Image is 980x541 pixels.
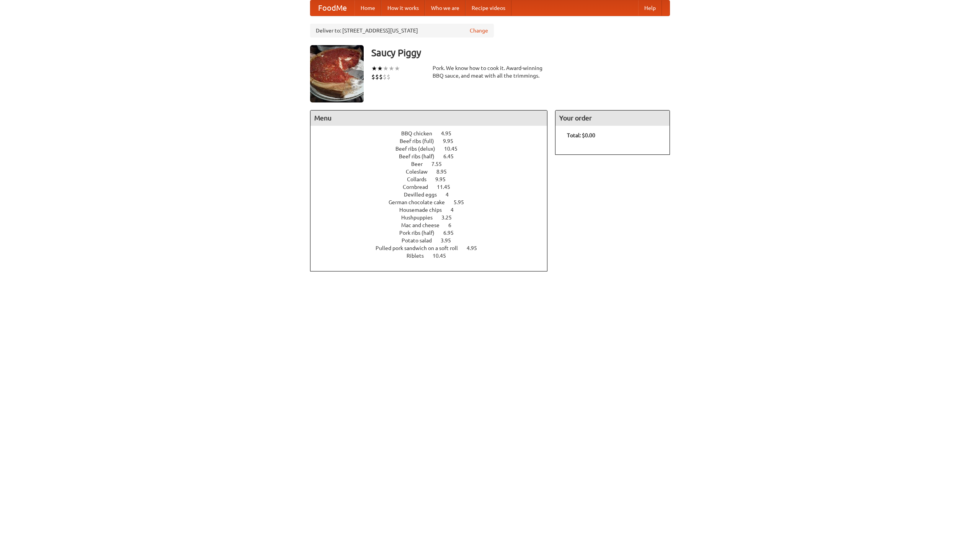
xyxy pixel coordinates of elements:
b: Total: $0.00 [567,132,595,138]
a: German chocolate cake 5.95 [389,199,478,205]
span: 10.45 [444,146,465,152]
li: ★ [383,64,389,73]
a: Coleslaw 8.95 [406,169,461,175]
a: Mac and cheese 6 [401,222,465,228]
span: 4.95 [467,245,485,251]
span: Devilled eggs [404,192,444,198]
span: Collards [407,176,434,182]
a: Housemade chips 4 [399,207,468,213]
li: $ [371,73,375,81]
span: German chocolate cake [389,199,452,205]
span: 6.95 [443,230,461,236]
div: Pork. We know how to cook it. Award-winning BBQ sauce, and meat with all the trimmings. [433,64,547,80]
span: Beer [411,161,430,167]
span: 7.55 [431,161,449,167]
h4: Menu [310,110,547,126]
a: Beef ribs (delux) 10.45 [395,146,472,152]
a: BBQ chicken 4.95 [401,130,465,136]
a: Help [638,0,662,16]
span: 5.95 [454,199,472,205]
span: 4.95 [441,130,459,136]
a: FoodMe [310,0,354,16]
span: Beef ribs (half) [399,153,442,159]
span: Mac and cheese [401,222,447,228]
span: Pulled pork sandwich on a soft roll [376,245,465,251]
span: Beef ribs (full) [400,138,442,144]
span: 9.95 [443,138,461,144]
span: Cornbread [403,184,436,190]
a: Cornbread 11.45 [403,184,464,190]
span: 4 [451,207,461,213]
span: Hushpuppies [401,214,440,221]
li: ★ [389,64,394,73]
li: $ [387,73,390,81]
a: Beef ribs (half) 6.45 [399,153,468,159]
span: Housemade chips [399,207,449,213]
span: 8.95 [436,169,454,175]
a: Beef ribs (full) 9.95 [400,138,467,144]
li: $ [375,73,379,81]
a: Recipe videos [465,0,511,16]
a: Beer 7.55 [411,161,456,167]
span: Beef ribs (delux) [395,146,443,152]
a: Who we are [425,0,465,16]
li: $ [379,73,383,81]
li: ★ [394,64,400,73]
span: 3.25 [441,214,459,221]
span: 10.45 [433,253,454,259]
a: How it works [381,0,425,16]
span: 6 [448,222,459,228]
span: 3.95 [441,237,459,244]
li: $ [383,73,387,81]
a: Change [470,27,488,34]
li: ★ [377,64,383,73]
img: angular.jpg [310,45,364,102]
span: 4 [446,192,456,198]
span: 6.45 [443,153,461,159]
a: Riblets 10.45 [407,253,460,259]
span: BBQ chicken [401,130,440,136]
a: Pork ribs (half) 6.95 [399,230,468,236]
a: Potato salad 3.95 [402,237,465,244]
span: Riblets [407,253,431,259]
a: Home [354,0,381,16]
a: Hushpuppies 3.25 [401,214,466,221]
a: Collards 9.95 [407,176,460,182]
a: Pulled pork sandwich on a soft roll 4.95 [376,245,491,251]
span: Pork ribs (half) [399,230,442,236]
span: 11.45 [437,184,458,190]
div: Deliver to: [STREET_ADDRESS][US_STATE] [310,24,494,37]
li: ★ [371,64,377,73]
span: 9.95 [435,176,453,182]
span: Coleslaw [406,169,435,175]
span: Potato salad [402,237,439,244]
a: Devilled eggs 4 [404,192,463,198]
h4: Your order [555,110,670,126]
h3: Saucy Piggy [371,45,670,60]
